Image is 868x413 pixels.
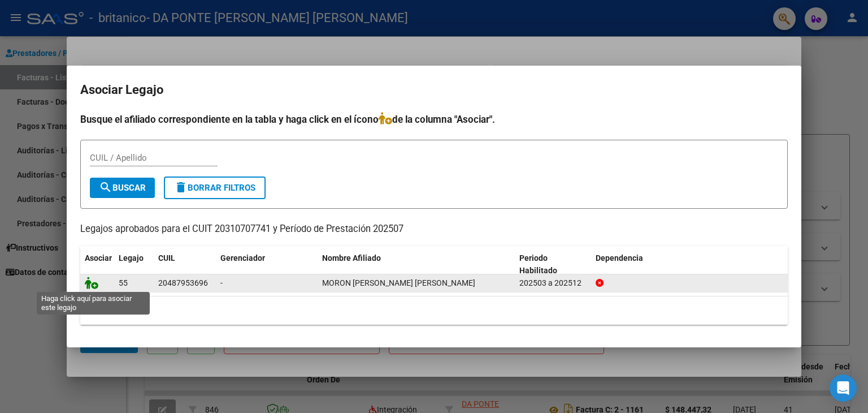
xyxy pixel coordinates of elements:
[216,246,318,283] datatable-header-cell: Gerenciador
[596,253,643,263] span: Dependencia
[80,296,788,325] div: 1 registros
[158,253,175,263] span: CUIL
[515,246,591,283] datatable-header-cell: Periodo Habilitado
[318,246,515,283] datatable-header-cell: Nombre Afiliado
[90,178,155,198] button: Buscar
[322,253,381,263] span: Nombre Afiliado
[80,79,788,101] h2: Asociar Legajo
[80,246,114,283] datatable-header-cell: Asociar
[119,278,128,287] span: 55
[154,246,216,283] datatable-header-cell: CUIL
[85,253,112,263] span: Asociar
[80,222,788,236] p: Legajos aprobados para el CUIT 20310707741 y Período de Prestación 202507
[220,253,265,263] span: Gerenciador
[164,177,266,199] button: Borrar Filtros
[519,253,557,276] span: Periodo Habilitado
[830,375,857,402] div: Open Intercom Messenger
[174,183,255,193] span: Borrar Filtros
[220,278,223,287] span: -
[119,253,144,263] span: Legajo
[80,112,788,127] h4: Busque el afiliado correspondiente en la tabla y haga click en el ícono de la columna "Asociar".
[99,180,112,194] mat-icon: search
[99,183,146,193] span: Buscar
[591,246,788,283] datatable-header-cell: Dependencia
[114,246,154,283] datatable-header-cell: Legajo
[519,277,587,290] div: 202503 a 202512
[158,277,208,290] div: 20487953696
[174,180,188,194] mat-icon: delete
[322,278,475,287] span: MORON TRAVERSO OCTAVIO HERNAN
